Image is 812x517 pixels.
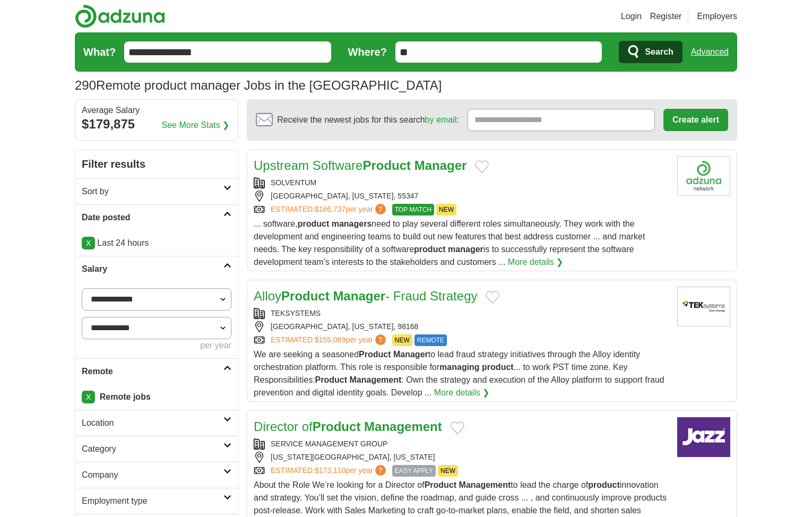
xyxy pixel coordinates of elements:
strong: Management [364,419,442,434]
a: Employment type [75,488,238,514]
span: $173,110 [315,466,345,475]
strong: product [482,363,514,372]
span: TOP MATCH [392,204,434,216]
img: Company logo [677,417,730,457]
a: Director ofProduct Management [254,419,442,434]
div: [US_STATE][GEOGRAPHIC_DATA], [US_STATE] [254,452,669,463]
span: ? [375,465,386,476]
h2: Remote [82,365,223,378]
span: NEW [392,334,412,346]
a: Date posted [75,204,238,230]
a: More details ❯ [434,386,490,399]
a: Advanced [691,41,729,63]
span: $166,737 [315,205,345,213]
span: $155,069 [315,335,345,344]
a: by email [425,115,457,124]
a: TEKSYSTEMS [271,309,321,317]
strong: Management [350,375,402,384]
span: EASY APPLY [392,465,436,477]
span: ? [375,334,386,345]
div: SOLVENTUM [254,177,669,188]
div: per year [82,339,231,352]
div: $179,875 [82,115,231,134]
div: [GEOGRAPHIC_DATA], [US_STATE], 98168 [254,321,669,332]
label: Where? [348,44,387,60]
strong: Management [459,480,511,489]
h2: Category [82,443,223,455]
a: Upstream SoftwareProduct Manager [254,158,467,173]
img: TEKsystems logo [677,287,730,326]
strong: Product [359,350,391,359]
span: 290 [75,76,96,95]
strong: Product [281,289,330,303]
button: Create alert [663,109,728,131]
strong: Manager [333,289,385,303]
strong: product [298,219,330,228]
strong: Manager [393,350,428,359]
strong: manager [448,245,483,254]
button: Add to favorite jobs [475,160,489,173]
a: More details ❯ [508,256,564,269]
a: ESTIMATED:$155,069per year? [271,334,388,346]
h2: Date posted [82,211,223,224]
p: Last 24 hours [82,237,231,249]
h2: Salary [82,263,223,275]
button: Add to favorite jobs [486,291,499,304]
strong: Product [313,419,361,434]
a: ESTIMATED:$173,110per year? [271,465,388,477]
img: Company logo [677,156,730,196]
h2: Sort by [82,185,223,198]
span: Search [645,41,673,63]
h2: Filter results [75,150,238,178]
a: Register [650,10,682,23]
strong: Product [315,375,347,384]
h2: Location [82,417,223,429]
a: Login [621,10,642,23]
strong: Manager [414,158,467,173]
span: ... software, need to play several different roles simultaneously. They work with the development... [254,219,645,266]
span: ? [375,204,386,214]
a: X [82,391,95,403]
strong: Product [362,158,411,173]
a: Salary [75,256,238,282]
label: What? [83,44,116,60]
a: Remote [75,358,238,384]
a: Location [75,410,238,436]
div: [GEOGRAPHIC_DATA], [US_STATE], 55347 [254,191,669,202]
a: ESTIMATED:$166,737per year? [271,204,388,216]
img: Adzuna logo [75,4,165,28]
h2: Employment type [82,495,223,507]
span: We are seeking a seasoned to lead fraud strategy initiatives through the Alloy identity orchestra... [254,350,664,397]
strong: managing [439,363,480,372]
button: Search [619,41,682,63]
div: SERVICE MANAGEMENT GROUP [254,438,669,450]
strong: managers [332,219,372,228]
a: Sort by [75,178,238,204]
div: Average Salary [82,106,231,115]
h2: Company [82,469,223,481]
span: NEW [436,204,456,216]
span: REMOTE [414,334,447,346]
a: AlloyProduct Manager- Fraud Strategy [254,289,477,303]
a: See More Stats ❯ [162,119,230,132]
h1: Remote product manager Jobs in the [GEOGRAPHIC_DATA] [75,78,442,92]
strong: Remote jobs [100,392,151,401]
a: Category [75,436,238,462]
strong: Product [425,480,456,489]
span: NEW [438,465,458,477]
a: Company [75,462,238,488]
a: X [82,237,95,249]
button: Add to favorite jobs [451,421,464,434]
a: Employers [697,10,737,23]
strong: product [414,245,446,254]
span: Receive the newest jobs for this search : [277,114,459,126]
strong: product [588,480,620,489]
